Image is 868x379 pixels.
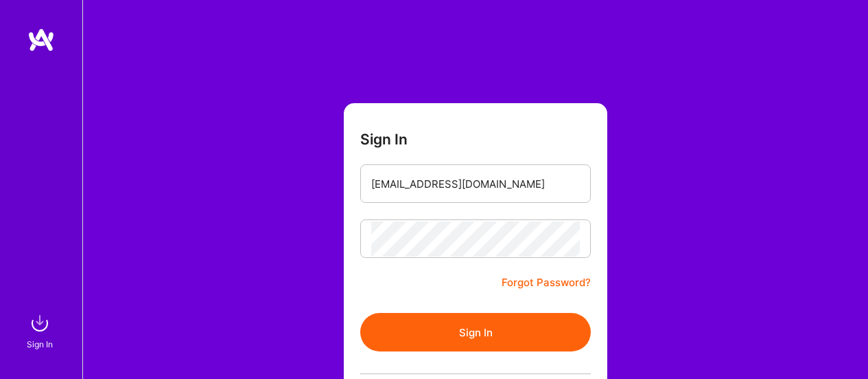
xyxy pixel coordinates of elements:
img: sign in [26,310,54,337]
a: sign inSign In [29,310,54,351]
img: logo [27,28,55,52]
button: Sign In [360,313,591,351]
a: Forgot Password? [502,274,591,291]
div: Sign In [27,337,53,351]
h3: Sign In [360,131,408,148]
input: Email... [371,166,580,202]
